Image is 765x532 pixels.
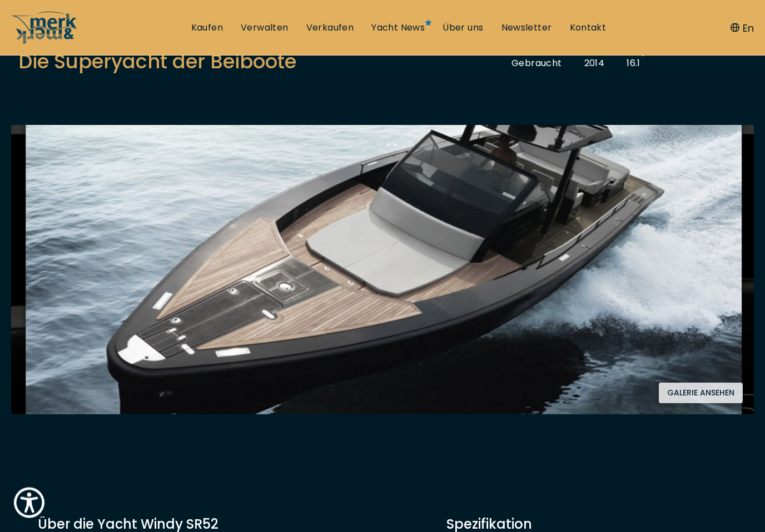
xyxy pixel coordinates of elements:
button: En [731,21,754,36]
a: Über uns [443,22,483,34]
li: 16.1 [627,47,673,70]
a: Kontakt [570,22,607,34]
button: Show Accessibility Preferences [11,485,47,521]
a: Newsletter [501,22,552,34]
a: Kaufen [191,22,223,34]
a: Verwalten [241,22,289,34]
a: Verkaufen [306,22,354,34]
li: Gebraucht [511,47,584,70]
h2: Die Superyacht der Beiboote [18,48,296,76]
li: 2014 [584,47,627,70]
a: Yacht News [371,22,425,34]
button: Galerie ansehen [659,383,743,404]
img: Merk&Merk [11,126,754,415]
